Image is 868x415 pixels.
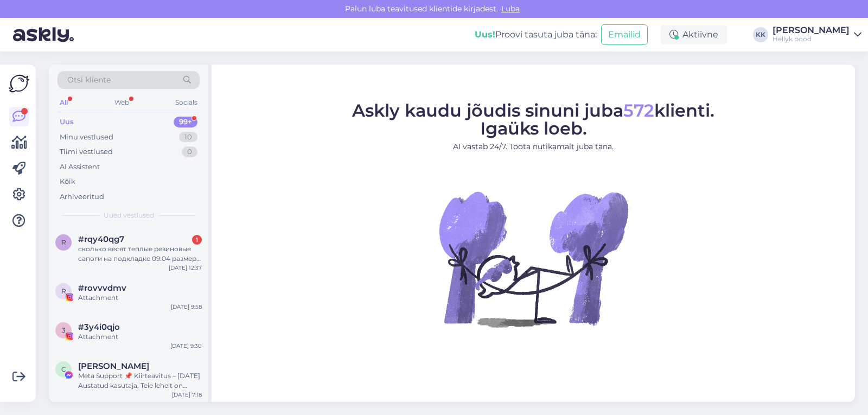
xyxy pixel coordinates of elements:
div: 99+ [174,117,197,127]
span: 572 [623,100,654,121]
img: No Chat active [436,161,631,356]
div: [DATE] 12:37 [169,264,202,272]
span: r [61,287,66,295]
div: Web [112,95,131,110]
div: 0 [182,146,197,157]
span: Askly kaudu jõudis sinuni juba klienti. Igaüks loeb. [352,100,714,139]
div: Uus [60,117,74,127]
div: Tiimi vestlused [60,146,113,157]
a: [PERSON_NAME]Hellyk pood [773,26,861,43]
div: [DATE] 9:58 [171,303,202,311]
span: C [61,365,66,373]
div: Proovi tasuta juba täna: [475,28,597,41]
div: [DATE] 9:30 [170,342,202,350]
div: Arhiveeritud [60,191,104,202]
span: 3 [62,326,66,334]
span: Luba [498,4,523,14]
div: 10 [179,132,197,143]
span: Uued vestlused [104,210,154,220]
div: Kõik [60,176,75,187]
p: AI vastab 24/7. Tööta nutikamalt juba täna. [352,141,714,152]
span: Clara Dongo [78,361,149,371]
b: Uus! [475,29,495,40]
span: #3y4i0qjo [78,322,120,332]
div: Attachment [78,293,202,303]
div: [DATE] 7:18 [172,391,202,399]
div: KK [753,27,768,42]
div: AI Assistent [60,162,100,173]
div: 1 [192,235,202,245]
div: Aktiivne [661,25,727,44]
img: Askly Logo [9,73,29,94]
span: #rqy40qg7 [78,234,124,244]
div: Socials [173,95,200,110]
div: Attachment [78,332,202,342]
div: сколько весят теплые резиновые сапоги на подкладке 09:04 размер 32 цена 47,90 [78,244,202,264]
button: Emailid [601,24,648,45]
div: Hellyk pood [773,35,850,43]
span: r [61,238,66,246]
span: Otsi kliente [67,74,111,86]
div: Minu vestlused [60,132,113,143]
div: All [58,95,70,110]
span: #rovvvdmv [78,283,126,293]
div: Meta Support 📌 Kiirteavitus – [DATE] Austatud kasutaja, Teie lehelt on tuvastatud sisu, mis võib ... [78,371,202,391]
div: [PERSON_NAME] [773,26,850,35]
